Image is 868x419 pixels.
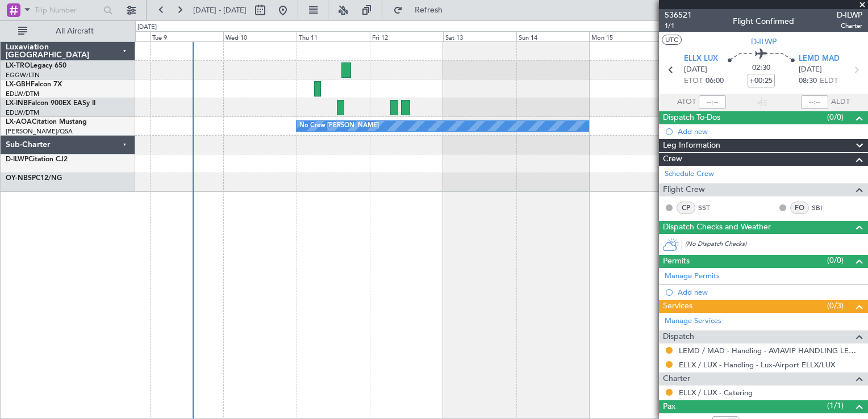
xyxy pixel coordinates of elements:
span: (0/0) [827,111,844,123]
div: CP [677,202,695,214]
a: EGGW/LTN [6,71,40,79]
span: LEMD MAD [799,53,840,65]
a: ELLX / LUX - Catering [679,388,753,397]
span: Dispatch To-Dos [663,111,720,124]
a: Schedule Crew [665,169,714,180]
div: Sat 13 [443,31,516,41]
button: UTC [662,35,682,45]
span: D-ILWP [751,36,777,48]
span: Services [663,300,692,313]
div: Add new [678,287,862,297]
div: Wed 10 [223,31,297,41]
a: [PERSON_NAME]/QSA [6,127,73,136]
a: ELLX / LUX - Handling - Lux-Airport ELLX/LUX [679,360,835,370]
a: LX-INBFalcon 900EX EASy II [6,100,95,107]
span: [DATE] [799,64,822,76]
a: Manage Permits [665,271,720,282]
div: Flight Confirmed [733,15,794,27]
span: Pax [663,400,675,413]
div: Sun 14 [516,31,590,41]
span: [DATE] - [DATE] [193,5,247,15]
span: OY-NBS [6,175,32,182]
span: ELDT [820,76,838,87]
span: 536521 [665,9,692,21]
span: Dispatch [663,330,694,343]
span: (0/3) [827,300,844,312]
span: (1/1) [827,400,844,412]
span: Refresh [405,6,453,14]
div: (No Dispatch Checks) [685,240,868,252]
span: LX-INB [6,100,28,107]
span: LX-TRO [6,62,30,69]
span: 1/1 [665,21,692,31]
span: D-ILWP [6,156,28,163]
a: LX-TROLegacy 650 [6,62,66,69]
input: Trip Number [35,2,100,19]
div: Tue 9 [150,31,223,41]
span: 06:00 [706,76,724,87]
button: Refresh [388,1,456,19]
div: Mon 15 [589,31,662,41]
span: Dispatch Checks and Weather [663,221,771,234]
span: ALDT [831,97,850,108]
div: Fri 12 [370,31,443,41]
span: (0/0) [827,254,844,266]
span: [DATE] [684,64,707,76]
input: --:-- [699,95,726,109]
a: Manage Services [665,316,721,327]
div: Add new [678,127,862,136]
span: D-ILWP [837,9,862,21]
a: SBI [812,203,837,213]
a: LX-GBHFalcon 7X [6,81,62,88]
a: LEMD / MAD - Handling - AVIAVIP HANDLING LEMD /MAD [679,346,862,355]
span: Charter [663,372,690,386]
span: Leg Information [663,139,720,152]
div: Thu 11 [297,31,370,41]
a: LX-AOACitation Mustang [6,119,87,125]
span: Charter [837,21,862,31]
span: Permits [663,255,690,268]
span: ETOT [684,76,703,87]
span: 02:30 [752,62,770,74]
a: SST [698,203,724,213]
span: 08:30 [799,76,817,87]
span: Crew [663,153,682,166]
span: All Aircraft [30,27,120,35]
div: FO [790,202,809,214]
button: All Aircraft [12,22,123,40]
div: No Crew [PERSON_NAME] [299,118,379,135]
a: EDLW/DTM [6,108,39,117]
span: LX-AOA [6,119,32,125]
span: ATOT [677,97,696,108]
span: Flight Crew [663,183,705,196]
a: OY-NBSPC12/NG [6,175,62,182]
div: [DATE] [137,23,157,32]
span: LX-GBH [6,81,31,88]
a: D-ILWPCitation CJ2 [6,156,68,163]
a: EDLW/DTM [6,90,39,98]
span: ELLX LUX [684,53,718,65]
